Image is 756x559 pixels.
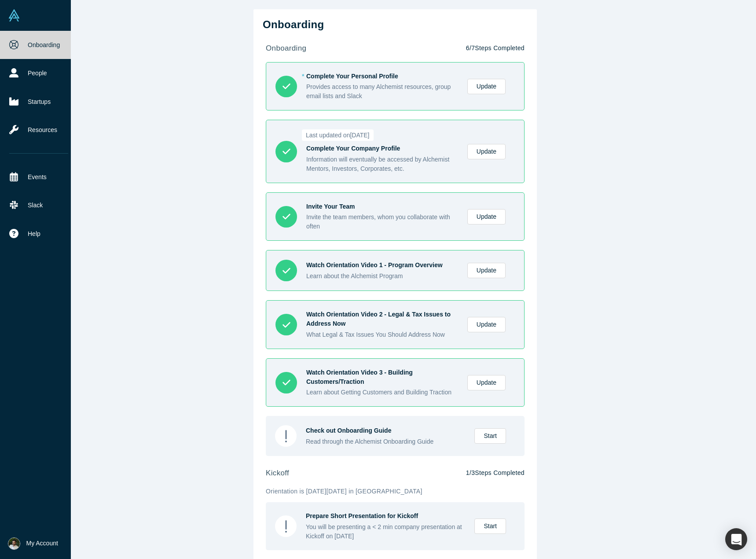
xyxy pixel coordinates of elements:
[266,469,289,477] strong: kickoff
[467,79,506,94] a: Update
[306,213,458,231] div: Invite the team members, whom you collaborate with often
[263,18,528,31] h2: Onboarding
[8,537,20,550] img: Marcus Virginia's Account
[8,9,20,22] img: Alchemist Vault Logo
[306,522,465,541] div: You will be presenting a < 2 min company presentation at Kickoff on [DATE]
[467,317,506,332] a: Update
[306,155,458,173] div: Information will eventually be accessed by Alchemist Mentors, Investors, Corporates, etc.
[306,511,465,521] div: Prepare Short Presentation for Kickoff
[466,468,525,478] p: 1 / 3 Steps Completed
[306,72,458,81] div: Complete Your Personal Profile
[306,368,458,386] div: Watch Orientation Video 3 - Building Customers/Traction
[306,272,458,281] div: Learn about the Alchemist Program
[306,202,458,211] div: Invite Your Team
[474,519,506,534] a: Start
[467,375,506,390] a: Update
[8,537,58,550] button: My Account
[306,426,465,435] div: Check out Onboarding Guide
[474,428,506,444] a: Start
[306,330,458,339] div: What Legal & Tax Issues You Should Address Now
[266,44,306,52] strong: onboarding
[302,129,374,141] span: Last updated on [DATE]
[306,261,458,270] div: Watch Orientation Video 1 - Program Overview
[266,488,422,495] span: Orientation is [DATE][DATE] in [GEOGRAPHIC_DATA]
[467,263,506,278] a: Update
[26,539,58,548] span: My Account
[467,144,506,159] a: Update
[28,229,40,239] span: Help
[306,144,458,153] div: Complete Your Company Profile
[306,437,465,446] div: Read through the Alchemist Onboarding Guide
[306,310,458,328] div: Watch Orientation Video 2 - Legal & Tax Issues to Address Now
[306,388,458,397] div: Learn about Getting Customers and Building Traction
[466,44,525,53] p: 6 / 7 Steps Completed
[306,82,458,101] div: Provides access to many Alchemist resources, group email lists and Slack
[467,209,506,224] a: Update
